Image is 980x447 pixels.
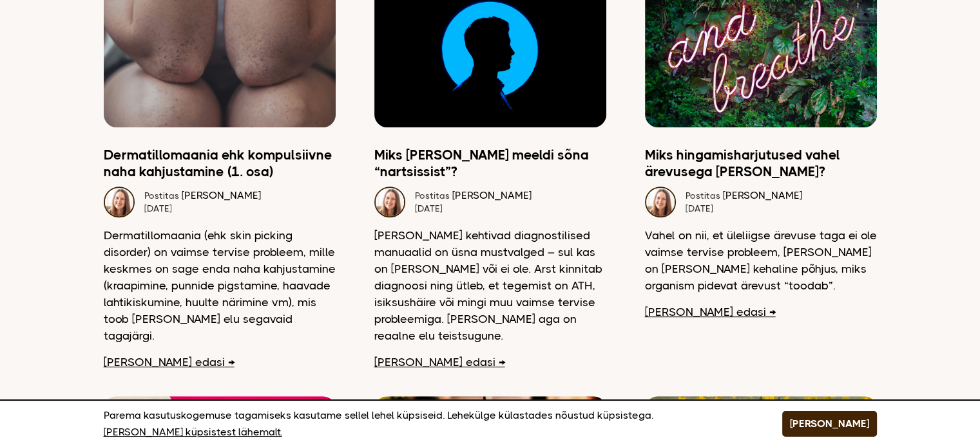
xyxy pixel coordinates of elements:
[374,187,405,217] img: Dagmar naeratamas
[686,189,802,202] div: [PERSON_NAME]
[104,227,336,344] p: Dermatillomaania (ehk skin picking disorder) on vaimse tervise probleem, mille keskmes on sage en...
[144,189,261,202] div: [PERSON_NAME]
[645,147,877,180] a: Miks hingamisharjutused vahel ärevusega [PERSON_NAME]?
[374,227,606,344] p: [PERSON_NAME] kehtivad diagnostilised manuaalid on üsna mustvalged – sul kas on [PERSON_NAME] või...
[415,189,532,202] div: [PERSON_NAME]
[645,227,877,294] p: Vahel on nii, et üleliigse ärevuse taga ei ole vaimse tervise probleem, [PERSON_NAME] on [PERSON_...
[686,202,802,215] div: [DATE]
[104,424,282,441] a: [PERSON_NAME] küpsistest lähemalt.
[374,354,505,370] a: [PERSON_NAME] edasi
[645,304,776,320] a: [PERSON_NAME] edasi
[645,187,676,217] img: Dagmar naeratamas
[104,187,135,217] img: Dagmar naeratamas
[104,407,750,441] p: Parema kasutuskogemuse tagamiseks kasutame sellel lehel küpsiseid. Lehekülge külastades nõustud k...
[144,202,261,215] div: [DATE]
[104,354,235,370] a: [PERSON_NAME] edasi
[782,411,877,437] button: [PERSON_NAME]
[415,202,532,215] div: [DATE]
[104,147,336,180] a: Dermatillomaania ehk kompulsiivne naha kahjustamine (1. osa)
[374,147,606,180] a: Miks [PERSON_NAME] meeldi sõna “nartsissist”?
